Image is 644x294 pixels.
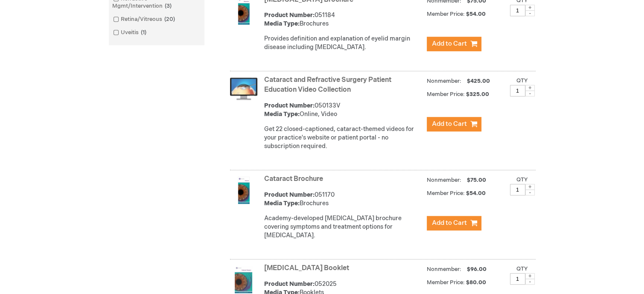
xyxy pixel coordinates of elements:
[230,177,257,204] img: Cataract Brochure
[427,76,461,87] strong: Nonmember:
[516,77,528,84] label: Qty
[264,191,315,198] strong: Product Number:
[163,3,174,9] span: 3
[264,20,300,27] strong: Media Type:
[235,266,252,293] img: Cataract Surgery Booklet
[466,78,491,84] span: $425.00
[466,266,488,273] span: $96.00
[162,16,177,23] span: 20
[264,11,423,28] div: 051184 Brochures
[432,219,467,227] span: Add to Cart
[516,176,528,183] label: Qty
[427,190,465,197] strong: Member Price:
[139,29,149,36] span: 1
[466,91,490,98] span: $325.00
[427,91,465,98] strong: Member Price:
[264,191,423,208] div: 051170 Brochures
[111,15,178,23] a: Retina/Vitreous20
[466,279,487,286] span: $80.00
[427,216,481,230] button: Add to Cart
[264,214,423,240] p: Academy-developed [MEDICAL_DATA] brochure covering symptoms and treatment options for [MEDICAL_DA...
[427,117,481,131] button: Add to Cart
[427,11,465,17] strong: Member Price:
[466,190,487,197] span: $54.00
[264,200,300,207] strong: Media Type:
[264,12,315,19] strong: Product Number:
[466,11,487,17] span: $54.00
[510,5,525,16] input: Qty
[230,78,257,100] img: Cataract and Refractive Surgery Patient Education Video Collection
[264,175,323,183] a: Cataract Brochure
[264,111,300,118] strong: Media Type:
[510,273,525,285] input: Qty
[111,29,150,37] a: Uveitis1
[432,120,467,128] span: Add to Cart
[264,102,423,119] div: 050133V Online, Video
[516,265,528,272] label: Qty
[264,264,349,272] a: [MEDICAL_DATA] Booklet
[264,76,391,94] a: Cataract and Refractive Surgery Patient Education Video Collection
[264,35,423,52] div: Provides definition and explanation of eyelid margin disease including [MEDICAL_DATA].
[432,40,467,48] span: Add to Cart
[264,102,315,109] strong: Product Number:
[510,184,525,195] input: Qty
[466,177,487,183] span: $75.00
[427,279,465,286] strong: Member Price:
[264,125,423,151] p: Get 22 closed-captioned, cataract-themed videos for your practice's website or patient portal - n...
[427,264,461,275] strong: Nonmember:
[427,37,481,51] button: Add to Cart
[427,175,461,186] strong: Nonmember:
[264,280,315,288] strong: Product Number:
[510,85,525,96] input: Qty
